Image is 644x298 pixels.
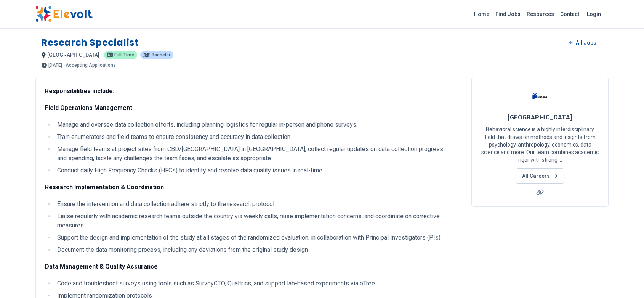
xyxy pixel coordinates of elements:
a: Find Jobs [492,8,524,20]
strong: Field Operations Management [45,104,132,111]
li: Liaise regularly with academic research teams outside the country via weekly calls, raise impleme... [55,212,450,230]
img: Elevolt [35,6,93,22]
a: Login [582,6,606,22]
span: [GEOGRAPHIC_DATA] [47,52,99,58]
span: Bachelor [152,53,170,57]
a: Contact [557,8,582,20]
li: Ensure the intervention and data collection adhere strictly to the research protocol [55,200,450,209]
li: Manage field teams at project sites from CBD/[GEOGRAPHIC_DATA] in [GEOGRAPHIC_DATA], collect regu... [55,145,450,163]
span: [DATE] [48,63,62,68]
li: Code and troubleshoot surveys using tools such as SurveyCTO, Qualtrics, and support lab-based exp... [55,279,450,288]
span: [GEOGRAPHIC_DATA] [508,114,572,121]
li: Support the design and implementation of the study at all stages of the randomized evaluation, in... [55,233,450,242]
li: Manage and oversee data collection efforts, including planning logistics for regular in-person an... [55,120,450,129]
img: Busara Center [530,87,549,106]
a: Resources [524,8,557,20]
strong: Data Management & Quality Assurance [45,263,158,270]
li: Conduct daily High Frequency Checks (HFCs) to identify and resolve data quality issues in real-time [55,166,450,175]
li: Document the data monitoring process, including any deviations from the original study design [55,245,450,255]
strong: Responsibilities include: [45,87,114,95]
li: Train enumerators and field teams to ensure consistency and accuracy in data collection. [55,132,450,142]
h1: Research Specialist [42,37,138,49]
strong: Research Implementation & Coordination [45,184,164,191]
a: Home [471,8,492,20]
a: All Careers [516,168,564,184]
p: - Accepting Applications [64,63,116,68]
a: All Jobs [563,37,602,48]
span: Full-time [114,53,134,57]
p: Behavioral science is a highly interdisciplinary field that draws on methods and insights from ps... [481,126,599,164]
